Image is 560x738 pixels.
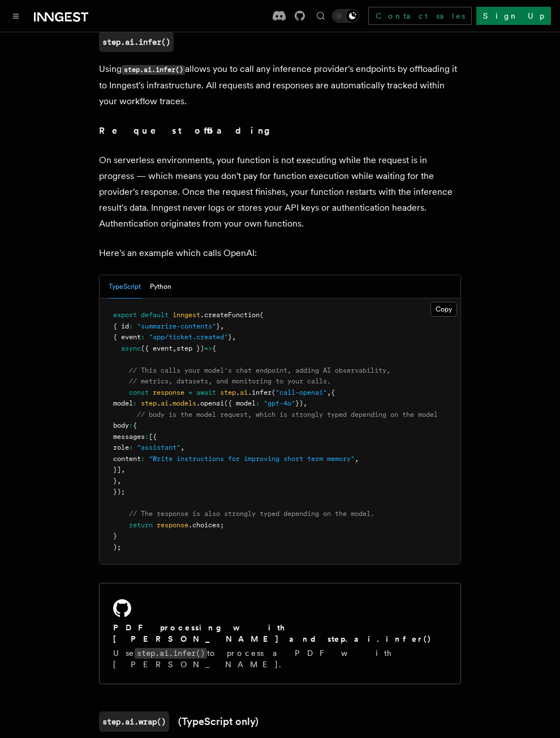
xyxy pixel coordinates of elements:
[141,311,169,319] span: default
[149,455,355,463] span: "Write instructions for improving short term memory"
[260,311,264,319] span: (
[137,443,180,451] span: "assistant"
[332,9,359,23] button: Toggle dark mode
[240,389,248,396] span: ai
[129,389,149,396] span: const
[99,125,278,136] strong: Request offloading
[129,322,133,330] span: :
[113,421,129,429] span: body
[200,311,260,319] span: .createFunction
[99,152,461,232] p: On serverless environments, your function is not executing while the request is in progress — whi...
[248,389,272,396] span: .infer
[272,389,275,396] span: (
[153,389,184,396] span: response
[145,433,149,441] span: :
[176,344,204,352] span: step })
[368,7,472,25] a: Contact sales
[228,333,232,341] span: }
[141,344,173,352] span: ({ event
[129,366,390,374] span: // This calls your model's chat endpoint, adding AI observability,
[113,322,129,330] span: { id
[99,61,461,109] p: Using allows you to call any inference provider's endpoints by offloading it to Inngest's infrast...
[204,344,212,352] span: =>
[109,275,141,298] button: TypeScript
[220,389,236,396] span: step
[129,510,374,518] span: // The response is also strongly typed depending on the model.
[188,389,192,396] span: =
[149,433,157,441] span: [{
[117,477,121,485] span: ,
[157,399,161,407] span: .
[169,399,173,407] span: .
[99,711,259,732] a: step.ai.wrap()(TypeScript only)
[137,322,216,330] span: "summarize-contents"
[113,647,447,670] p: Use to process a PDF with [PERSON_NAME].
[113,488,125,496] span: });
[99,32,174,52] a: step.ai.infer()
[113,622,447,645] h2: PDF processing with [PERSON_NAME] and step.ai.infer()
[314,9,328,23] button: Find something...
[264,399,295,407] span: "gpt-4o"
[113,466,121,473] span: }]
[216,322,220,330] span: }
[236,389,240,396] span: .
[355,455,359,463] span: ,
[99,245,461,261] p: Here's an example which calls OpenAI:
[113,443,129,451] span: role
[180,443,184,451] span: ,
[141,399,157,407] span: step
[232,333,236,341] span: ,
[476,7,551,25] a: Sign Up
[173,311,200,319] span: inngest
[157,521,188,529] span: response
[212,344,216,352] span: {
[113,543,121,551] span: );
[173,344,176,352] span: ,
[327,389,331,396] span: ,
[173,399,196,407] span: models
[196,389,216,396] span: await
[113,399,133,407] span: model
[295,399,303,407] span: })
[149,333,228,341] span: "app/ticket.created"
[141,455,145,463] span: :
[133,421,137,429] span: {
[113,477,117,485] span: }
[188,521,224,529] span: .choices;
[113,455,141,463] span: content
[9,9,23,23] button: Toggle navigation
[113,311,137,319] span: export
[113,333,141,341] span: { event
[133,399,137,407] span: :
[121,466,125,473] span: ,
[113,532,117,540] span: }
[129,421,133,429] span: :
[430,302,457,317] button: Copy
[275,389,327,396] span: "call-openai"
[220,322,224,330] span: ,
[256,399,260,407] span: :
[99,583,461,684] a: PDF processing with [PERSON_NAME] and step.ai.infer()Usestep.ai.infer()to process a PDF with [PER...
[224,399,256,407] span: ({ model
[129,521,153,529] span: return
[331,389,335,396] span: {
[150,275,171,298] button: Python
[161,399,169,407] span: ai
[129,377,331,385] span: // metrics, datasets, and monitoring to your calls.
[113,433,145,441] span: messages
[141,333,145,341] span: :
[129,443,133,451] span: :
[303,399,307,407] span: ,
[99,711,169,732] code: step.ai.wrap()
[121,344,141,352] span: async
[135,648,207,659] code: step.ai.infer()
[196,399,224,407] span: .openai
[122,65,185,75] code: step.ai.infer()
[137,411,438,419] span: // body is the model request, which is strongly typed depending on the model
